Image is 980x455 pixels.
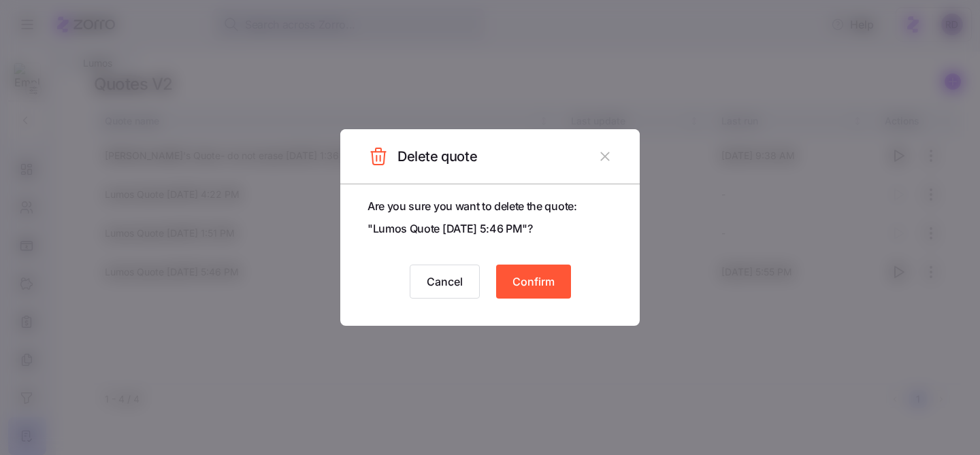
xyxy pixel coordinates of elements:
button: Cancel [410,265,480,299]
span: Delete quote [397,146,477,168]
button: Confirm [496,265,571,299]
span: Cancel [427,273,463,290]
span: Confirm [512,273,555,290]
span: Are you sure you want to delete the quote: " Lumos Quote [DATE] 5:46 PM "? [367,198,577,237]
